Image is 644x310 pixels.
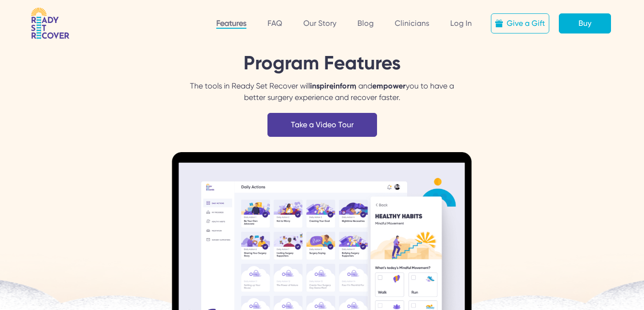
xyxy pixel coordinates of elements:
[507,18,545,29] div: Give a Gift
[31,8,69,39] img: RSR
[216,19,246,29] a: Features
[450,19,472,28] a: Log In
[184,80,460,103] div: The tools in Ready Set Recover will , , and you to have a better surgery experience and recover f...
[578,18,591,29] div: Buy
[491,13,549,33] a: Give a Gift
[559,13,611,33] a: Buy
[372,81,406,90] span: empower
[184,54,460,73] h1: Program Features
[395,19,429,28] a: Clinicians
[310,81,333,90] span: inspire
[267,19,282,28] a: FAQ
[333,81,356,90] span: inform
[267,113,377,137] a: Take a Video Tour
[357,19,374,28] a: Blog
[303,19,336,28] a: Our Story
